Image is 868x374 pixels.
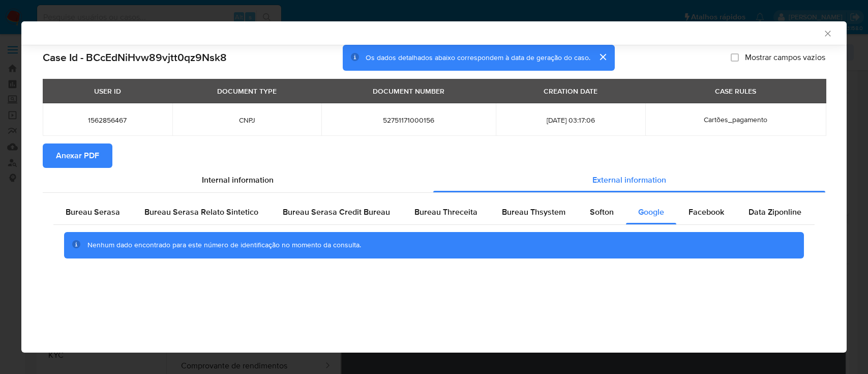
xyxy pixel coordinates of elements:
[43,168,825,192] div: Detailed info
[502,206,565,218] span: Bureau Thsystem
[53,200,815,224] div: Detailed external info
[590,45,615,69] button: cerrar
[414,206,477,218] span: Bureau Threceita
[202,174,274,186] span: Internal information
[334,116,484,125] span: 52751171000156
[43,51,227,64] h2: Case Id - BCcEdNiHvw89vjtt0qz9Nsk8
[704,114,767,125] span: Cartões_pagamento
[745,52,825,63] span: Mostrar campos vazios
[749,206,801,218] span: Data Ziponline
[144,206,258,218] span: Bureau Serasa Relato Sintetico
[823,28,832,38] button: Fechar a janela
[592,174,666,186] span: External information
[709,82,762,100] div: CASE RULES
[56,145,99,167] span: Anexar PDF
[731,53,739,62] input: Mostrar campos vazios
[689,206,724,218] span: Facebook
[88,82,127,100] div: USER ID
[638,206,664,218] span: Google
[590,206,614,218] span: Softon
[367,82,451,100] div: DOCUMENT NUMBER
[185,116,310,125] span: CNPJ
[21,21,847,353] div: closure-recommendation-modal
[366,52,590,63] span: Os dados detalhados abaixo correspondem à data de geração do caso.
[66,206,120,218] span: Bureau Serasa
[508,116,633,125] span: [DATE] 03:17:06
[87,240,361,250] span: Nenhum dado encontrado para este número de identificação no momento da consulta.
[55,116,160,125] span: 1562856467
[283,206,390,218] span: Bureau Serasa Credit Bureau
[43,143,112,168] button: Anexar PDF
[537,82,604,100] div: CREATION DATE
[211,82,283,100] div: DOCUMENT TYPE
